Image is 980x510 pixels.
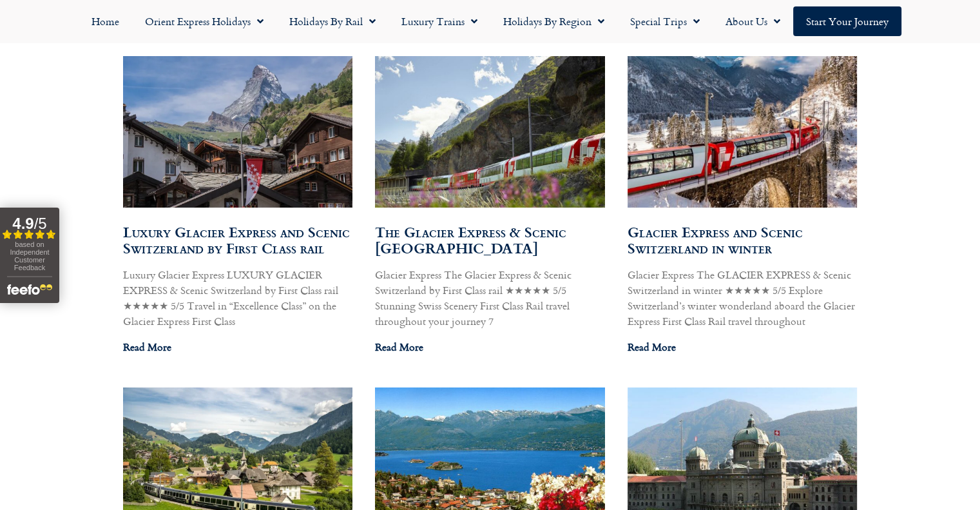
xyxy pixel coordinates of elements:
a: Glacier Express and Scenic Switzerland in winter [628,221,803,259]
a: Read more about Luxury Glacier Express and Scenic Switzerland by First Class rail [123,339,171,355]
p: Glacier Express The GLACIER EXPRESS & Scenic Switzerland in winter ★★★★★ 5/5 Explore Switzerland’... [628,267,858,329]
p: Luxury Glacier Express LUXURY GLACIER EXPRESS & Scenic Switzerland by First Class rail ★★★★★ 5/5 ... [123,267,353,329]
a: Start your Journey [793,6,901,36]
a: Home [79,6,132,36]
a: Luxury Glacier Express and Scenic Switzerland by First Class rail [123,221,350,259]
a: Orient Express Holidays [132,6,276,36]
a: Holidays by Region [490,6,617,36]
a: Read more about The Glacier Express & Scenic Switzerland [375,339,423,355]
a: Luxury Trains [389,6,490,36]
a: Special Trips [617,6,713,36]
nav: Menu [6,6,974,36]
a: Holidays by Rail [276,6,389,36]
a: Read more about Glacier Express and Scenic Switzerland in winter [628,339,676,355]
p: Glacier Express The Glacier Express & Scenic Switzerland by First Class rail ★★★★★ 5/5 Stunning S... [375,267,605,329]
a: About Us [713,6,793,36]
a: The Glacier Express & Scenic [GEOGRAPHIC_DATA] [375,221,566,259]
